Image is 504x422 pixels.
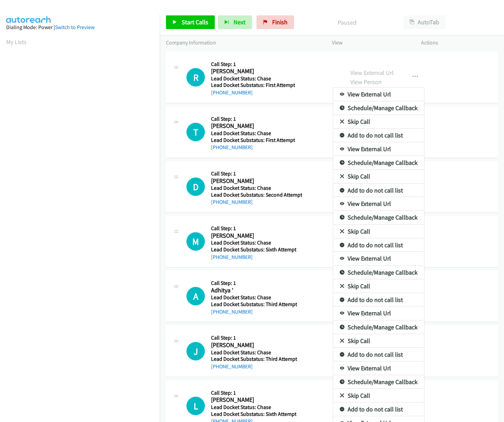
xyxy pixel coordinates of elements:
[6,23,154,31] div: Dialing Mode: Power |
[333,197,424,211] a: View External Url
[333,361,424,375] a: View External Url
[333,88,424,101] a: View External Url
[333,252,424,265] a: View External Url
[333,389,424,403] a: Skip Call
[333,156,424,170] a: Schedule/Manage Callback
[333,403,424,416] a: Add to do not call list
[333,348,424,361] a: Add to do not call list
[6,53,160,378] iframe: Dialpad
[333,225,424,238] a: Skip Call
[333,238,424,252] a: Add to do not call list
[333,115,424,129] a: Skip Call
[6,38,27,46] a: My Lists
[333,375,424,389] a: Schedule/Manage Callback
[333,334,424,348] a: Skip Call
[333,279,424,293] a: Skip Call
[333,170,424,183] a: Skip Call
[333,211,424,224] a: Schedule/Manage Callback
[333,142,424,156] a: View External Url
[333,266,424,279] a: Schedule/Manage Callback
[333,129,424,142] a: Add to do not call list
[55,24,95,30] a: Switch to Preview
[333,101,424,115] a: Schedule/Manage Callback
[333,306,424,320] a: View External Url
[333,293,424,307] a: Add to do not call list
[333,184,424,197] a: Add to do not call list
[333,320,424,334] a: Schedule/Manage Callback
